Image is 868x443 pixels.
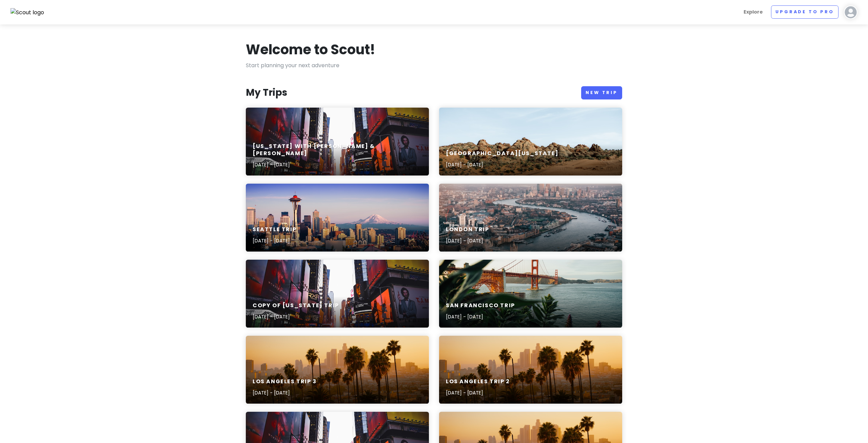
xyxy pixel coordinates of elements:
[446,378,510,385] h6: Los Angeles Trip 2
[439,260,622,328] a: Golden Gate Bridge, CaliforniaSan Francisco Trip[DATE] - [DATE]
[581,86,622,99] a: New Trip
[246,61,622,70] p: Start planning your next adventure
[446,150,558,157] h6: [GEOGRAPHIC_DATA][US_STATE]
[439,336,622,404] a: green palm tree and city viewLos Angeles Trip 2[DATE] - [DATE]
[844,5,857,19] img: User profile
[253,302,339,309] h6: Copy of [US_STATE] Trip
[246,108,429,176] a: Time Square, New York during daytime[US_STATE] with [PERSON_NAME] & [PERSON_NAME][DATE] - [DATE]
[439,184,622,252] a: aerial photography of London skyline during daytimeLondon Trip[DATE] - [DATE]
[446,226,489,233] h6: London Trip
[11,8,44,17] img: Scout logo
[446,389,510,396] p: [DATE] - [DATE]
[439,108,622,176] a: brown sand under white sky during daytime[GEOGRAPHIC_DATA][US_STATE][DATE] - [DATE]
[246,260,429,328] a: Time Square, New York during daytimeCopy of [US_STATE] Trip[DATE] - [DATE]
[741,5,766,19] a: Explore
[253,226,296,233] h6: Seattle Trip
[771,5,839,19] a: Upgrade to Pro
[246,336,429,404] a: green palm tree and city viewLos Angeles Trip 3[DATE] - [DATE]
[253,313,339,320] p: [DATE] - [DATE]
[253,161,422,168] p: [DATE] - [DATE]
[253,237,296,244] p: [DATE] - [DATE]
[446,237,489,244] p: [DATE] - [DATE]
[446,302,515,309] h6: San Francisco Trip
[246,184,429,252] a: aerial photography of Seattle skylineSeattle Trip[DATE] - [DATE]
[253,389,317,396] p: [DATE] - [DATE]
[446,161,558,168] p: [DATE] - [DATE]
[446,313,515,320] p: [DATE] - [DATE]
[246,41,375,58] h1: Welcome to Scout!
[253,143,422,157] h6: [US_STATE] with [PERSON_NAME] & [PERSON_NAME]
[253,378,317,385] h6: Los Angeles Trip 3
[246,87,287,99] h3: My Trips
